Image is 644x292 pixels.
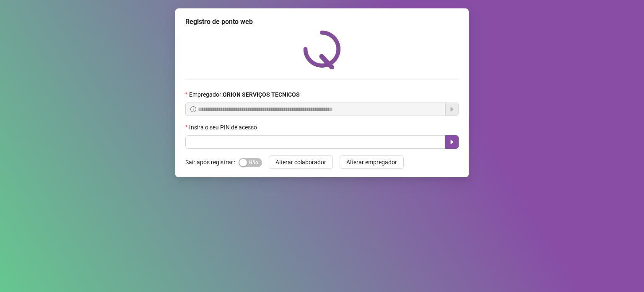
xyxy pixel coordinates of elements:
div: Registro de ponto web [185,17,459,27]
span: Alterar empregador [346,158,397,167]
button: Alterar colaborador [269,155,333,169]
span: Empregador : [189,90,300,99]
img: QRPoint [303,30,341,69]
label: Sair após registrar [185,155,239,169]
span: caret-right [449,139,455,145]
span: Alterar colaborador [275,158,326,167]
button: Alterar empregador [340,155,404,169]
strong: ORION SERVIÇOS TECNICOS [223,91,300,98]
label: Insira o seu PIN de acesso [185,123,262,132]
span: info-circle [190,106,196,112]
